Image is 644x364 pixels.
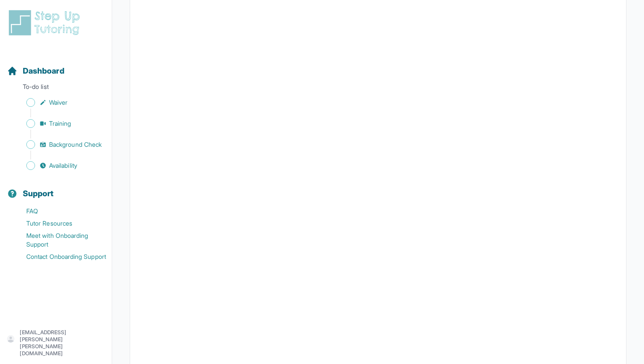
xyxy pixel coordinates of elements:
[49,119,71,128] span: Training
[7,205,112,217] a: FAQ
[7,65,64,77] a: Dashboard
[4,51,108,81] button: Dashboard
[49,140,102,149] span: Background Check
[49,98,67,107] span: Waiver
[20,329,105,357] p: [EMAIL_ADDRESS][PERSON_NAME][PERSON_NAME][DOMAIN_NAME]
[7,96,112,109] a: Waiver
[7,251,112,263] a: Contact Onboarding Support
[23,187,54,200] span: Support
[7,117,112,130] a: Training
[4,173,108,203] button: Support
[7,217,112,230] a: Tutor Resources
[4,82,108,95] p: To-do list
[7,159,112,172] a: Availability
[49,161,77,170] span: Availability
[7,230,112,251] a: Meet with Onboarding Support
[7,329,105,357] button: [EMAIL_ADDRESS][PERSON_NAME][PERSON_NAME][DOMAIN_NAME]
[7,138,112,151] a: Background Check
[23,65,64,77] span: Dashboard
[7,9,85,37] img: logo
